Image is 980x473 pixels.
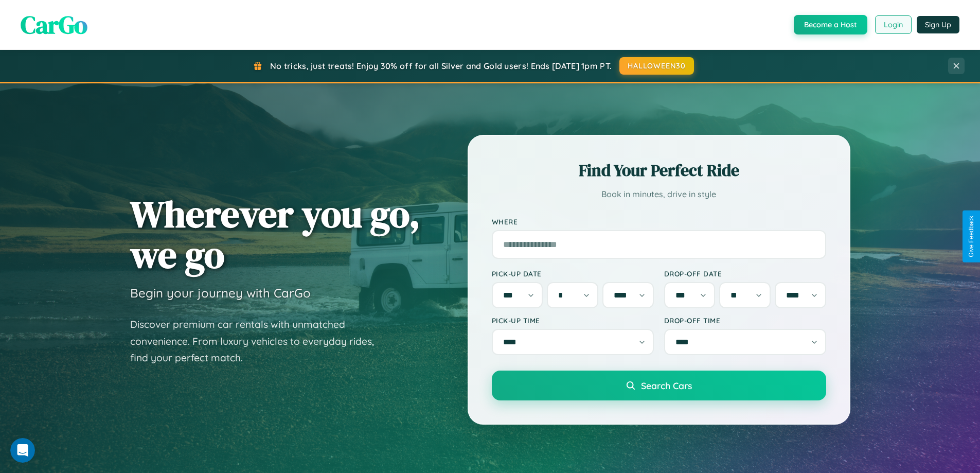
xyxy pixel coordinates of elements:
[664,269,826,278] label: Drop-off Date
[492,217,826,226] label: Where
[492,159,826,182] h2: Find Your Perfect Ride
[270,61,612,71] span: No tricks, just treats! Enjoy 30% off for all Silver and Gold users! Ends [DATE] 1pm PT.
[492,371,826,400] button: Search Cars
[968,216,975,257] div: Give Feedback
[794,15,867,34] button: Become a Host
[875,15,912,34] button: Login
[641,380,692,391] span: Search Cars
[130,194,420,275] h1: Wherever you go, we go
[10,438,35,463] iframe: Intercom live chat
[130,285,311,301] h3: Begin your journey with CarGo
[664,316,826,325] label: Drop-off Time
[492,316,654,325] label: Pick-up Time
[21,8,87,42] span: CarGo
[619,57,694,75] button: HALLOWEEN30
[917,16,959,33] button: Sign Up
[130,316,387,366] p: Discover premium car rentals with unmatched convenience. From luxury vehicles to everyday rides, ...
[492,187,826,202] p: Book in minutes, drive in style
[492,269,654,278] label: Pick-up Date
